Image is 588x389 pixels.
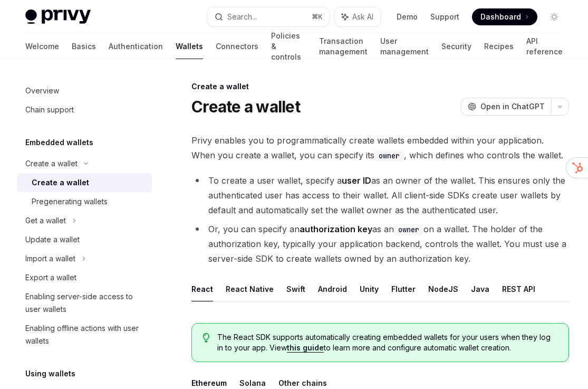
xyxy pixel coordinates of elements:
a: Export a wallet [17,268,152,287]
a: Transaction management [319,34,368,59]
svg: Tip [203,333,210,343]
button: Ask AI [334,7,381,26]
div: Search... [227,11,257,23]
a: Create a wallet [17,173,152,192]
span: The React SDK supports automatically creating embedded wallets for your users when they log in to... [217,332,558,353]
button: React [191,277,213,301]
code: owner [394,224,423,235]
a: User management [380,34,429,59]
a: Welcome [25,34,59,59]
a: Recipes [484,34,514,59]
button: Open in ChatGPT [461,98,551,116]
button: Android [318,277,347,301]
a: Overview [17,81,152,100]
a: Policies & controls [271,34,306,59]
a: Chain support [17,100,152,119]
strong: authorization key [300,224,372,234]
a: Pregenerating wallets [17,192,152,211]
div: Update a wallet [25,233,80,246]
span: ⌘ K [312,13,323,21]
div: Export a wallet [25,271,76,284]
button: Search...⌘K [207,7,329,26]
a: Authentication [109,34,163,59]
div: Create a wallet [191,81,569,92]
div: Overview [25,84,59,97]
div: Chain support [25,103,74,116]
a: Connectors [216,34,258,59]
a: Basics [72,34,96,59]
button: React Native [226,277,274,301]
h1: Create a wallet [191,97,300,116]
div: Get a wallet [25,214,66,227]
li: To create a user wallet, specify a as an owner of the wallet. This ensures only the authenticated... [191,173,569,217]
li: Or, you can specify an as an on a wallet. The holder of the authorization key, typically your app... [191,222,569,266]
div: Enabling server-side access to user wallets [25,290,146,316]
div: Pregenerating wallets [32,195,108,208]
div: Create a wallet [32,176,89,189]
a: Dashboard [472,8,537,25]
button: NodeJS [428,277,458,301]
span: Ask AI [352,12,373,22]
a: Enabling offline actions with user wallets [17,319,152,350]
a: Support [430,12,459,22]
strong: user ID [342,175,371,186]
code: owner [374,150,404,162]
img: light logo [25,10,91,24]
h5: Embedded wallets [25,136,93,149]
a: API reference [526,34,563,59]
div: Import a wallet [25,252,75,265]
div: Create a wallet [25,157,78,170]
div: Enabling offline actions with user wallets [25,322,146,347]
button: Java [471,277,489,301]
button: Unity [360,277,379,301]
h5: Using wallets [25,367,75,380]
a: Demo [397,12,418,22]
a: Wallets [176,34,203,59]
button: REST API [502,277,535,301]
span: Privy enables you to programmatically create wallets embedded within your application. When you c... [191,133,569,163]
a: Enabling server-side access to user wallets [17,287,152,319]
button: Toggle dark mode [546,8,563,25]
button: Flutter [391,277,416,301]
span: Open in ChatGPT [480,101,545,112]
span: Dashboard [480,12,521,22]
a: this guide [287,343,324,353]
a: Security [441,34,471,59]
a: Update a wallet [17,230,152,249]
button: Swift [286,277,305,301]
